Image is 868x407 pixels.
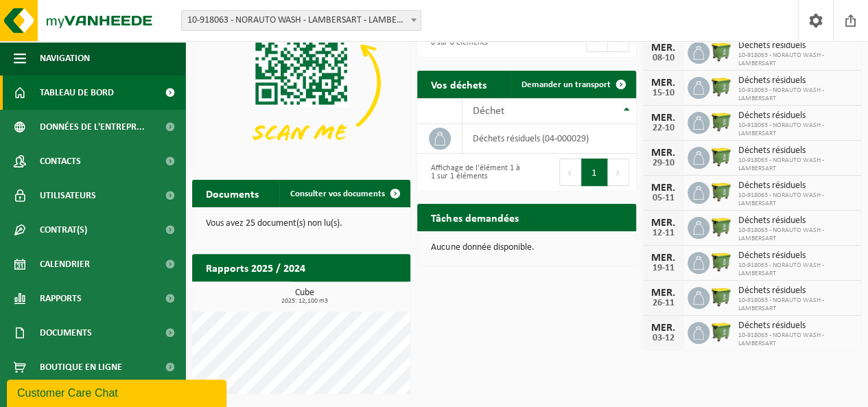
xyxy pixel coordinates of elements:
img: WB-1100-HPE-GN-50 [709,75,733,98]
h2: Documents [192,180,272,207]
img: Download de VHEPlus App [192,1,410,165]
img: WB-1100-HPE-GN-50 [709,320,733,343]
span: 10-918063 - NORAUTO WASH - LAMBERSART [738,261,854,278]
a: Consulter vos documents [279,180,409,207]
div: MER. [650,218,677,229]
span: Déchets résiduels [738,251,854,261]
span: Déchets résiduels [738,75,854,86]
img: WB-1100-HPE-GN-50 [709,180,733,203]
span: 10-918063 - NORAUTO WASH - LAMBERSART [738,51,854,68]
div: MER. [650,148,677,159]
span: Rapports [40,281,82,316]
img: WB-1100-HPE-GN-50 [709,110,733,133]
span: Contrat(s) [40,213,87,247]
div: MER. [650,323,677,334]
span: Documents [40,316,92,350]
span: Déchets résiduels [738,216,854,226]
div: 03-12 [650,334,677,343]
div: MER. [650,253,677,264]
button: Next [608,159,629,186]
span: 10-918063 - NORAUTO WASH - LAMBERSART [738,332,854,348]
span: Calendrier [40,247,90,281]
span: 10-918063 - NORAUTO WASH - LAMBERSART [738,156,854,173]
div: 12-11 [650,229,677,238]
div: 22-10 [650,124,677,133]
p: Vous avez 25 document(s) non lu(s). [206,219,397,229]
div: Affichage de l'élément 1 à 1 sur 1 éléments [424,157,519,187]
h2: Tâches demandées [417,204,532,231]
h3: Cube [199,288,410,305]
a: Consulter les rapports [291,281,409,308]
span: Navigation [40,41,90,75]
div: 26-11 [650,299,677,308]
span: Consulter vos documents [290,189,385,198]
div: MER. [650,78,677,89]
img: WB-1100-HPE-GN-50 [709,285,733,308]
span: 10-918063 - NORAUTO WASH - LAMBERSART [738,191,854,208]
span: Déchets résiduels [738,40,854,51]
button: 1 [581,159,608,186]
span: Déchets résiduels [738,111,854,121]
img: WB-1100-HPE-GN-50 [709,145,733,168]
span: 10-918063 - NORAUTO WASH - LAMBERSART [738,226,854,243]
iframe: chat widget [7,377,229,407]
span: Déchets résiduels [738,321,854,332]
button: Previous [559,159,581,186]
span: Déchets résiduels [738,286,854,296]
span: Demander un transport [521,80,611,89]
div: MER. [650,43,677,54]
span: 10-918063 - NORAUTO WASH - LAMBERSART [738,121,854,138]
div: 15-10 [650,89,677,98]
div: 08-10 [650,54,677,63]
div: 05-11 [650,194,677,203]
p: Aucune donnée disponible. [431,243,622,253]
span: Utilisateurs [40,178,96,213]
a: Demander un transport [511,71,635,98]
span: Données de l'entrepr... [40,110,145,144]
span: Tableau de bord [40,75,114,110]
span: Boutique en ligne [40,350,122,384]
div: 29-10 [650,159,677,168]
img: WB-1100-HPE-GN-50 [709,250,733,273]
img: WB-1100-HPE-GN-50 [709,40,733,63]
span: 2025: 12,100 m3 [199,298,410,305]
span: 10-918063 - NORAUTO WASH - LAMBERSART [738,296,854,313]
span: Déchets résiduels [738,146,854,156]
span: Contacts [40,144,81,178]
div: MER. [650,183,677,194]
span: 10-918063 - NORAUTO WASH - LAMBERSART [738,86,854,103]
td: déchets résiduels (04-000029) [462,124,636,154]
h2: Rapports 2025 / 2024 [192,254,319,281]
img: WB-1100-HPE-GN-50 [709,215,733,238]
h2: Vos déchets [417,71,500,97]
span: Déchet [473,106,504,117]
span: Déchets résiduels [738,181,854,191]
span: 10-918063 - NORAUTO WASH - LAMBERSART - LAMBERSART [182,11,421,30]
div: 19-11 [650,264,677,273]
span: 10-918063 - NORAUTO WASH - LAMBERSART - LAMBERSART [181,10,421,31]
div: MER. [650,113,677,124]
div: MER. [650,288,677,299]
